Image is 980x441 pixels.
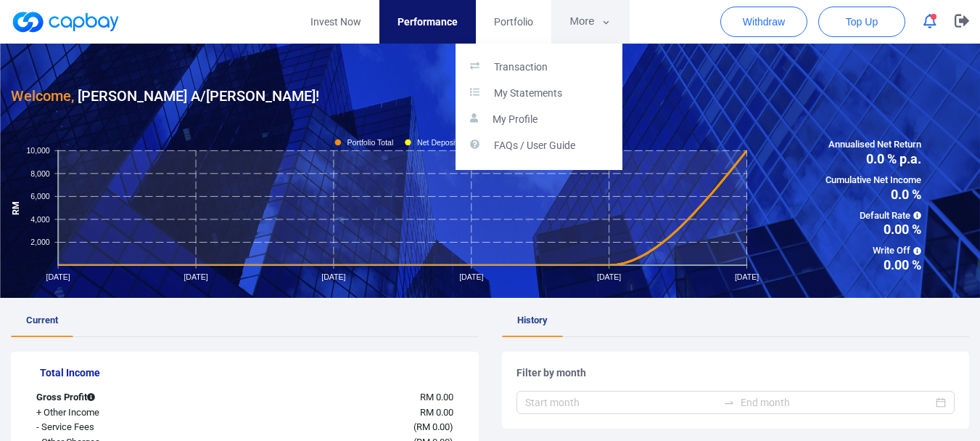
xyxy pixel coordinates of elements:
[494,87,562,100] p: My Statements
[456,107,622,133] a: My Profile
[494,139,575,153] p: FAQs / User Guide
[456,81,622,107] a: My Statements
[456,54,622,81] a: Transaction
[456,133,622,159] a: FAQs / User Guide
[494,61,548,74] p: Transaction
[493,113,538,126] p: My Profile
